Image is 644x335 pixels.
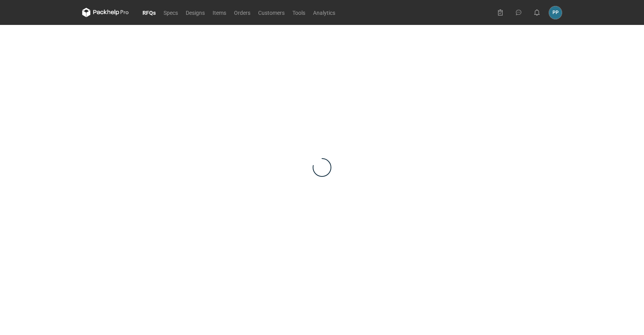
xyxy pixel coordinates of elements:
[182,8,209,17] a: Designs
[160,8,182,17] a: Specs
[230,8,254,17] a: Orders
[549,6,562,19] button: PP
[289,8,309,17] a: Tools
[139,8,160,17] a: RFQs
[549,6,562,19] div: Paweł Puch
[82,8,129,17] svg: Packhelp Pro
[254,8,289,17] a: Customers
[309,8,339,17] a: Analytics
[209,8,230,17] a: Items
